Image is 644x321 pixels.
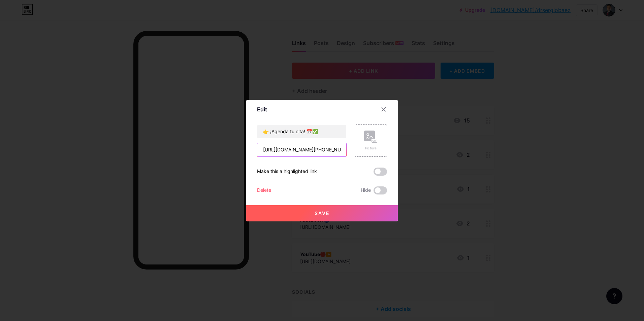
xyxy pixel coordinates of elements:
div: Delete [257,186,271,194]
input: Title [257,125,346,138]
div: Make this a highlighted link [257,168,317,176]
span: Hide [361,186,371,194]
span: Save [315,210,330,216]
div: Edit [257,105,267,113]
div: Picture [364,146,378,151]
input: URL [257,143,346,156]
button: Save [246,205,398,221]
